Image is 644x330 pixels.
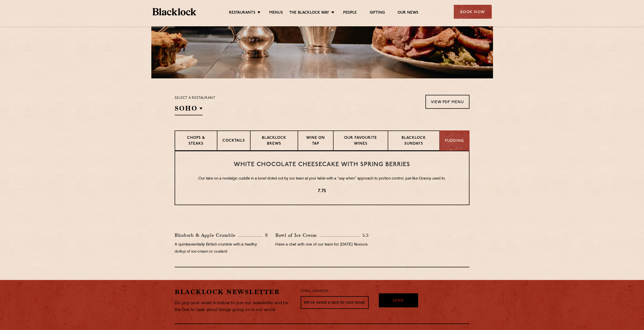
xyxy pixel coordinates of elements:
p: 7.75 [185,188,459,194]
p: Blacklock Brews [256,135,293,147]
a: View PDF Menu [425,95,469,109]
h3: White Chocolate Cheesecake with Spring Berries [185,161,459,168]
p: Select a restaurant [175,95,215,101]
a: Gifting [369,10,385,16]
a: Menus [269,10,283,16]
div: Book Now [454,5,492,19]
p: Wine on Tap [303,135,328,147]
p: Our take on a nostalgic cuddle in a bowl doled out by our team at your table with a “say when” ap... [185,175,459,182]
img: BL_Textured_Logo-footer-cropped.svg [153,8,196,15]
p: Have a chat with one of our team for [DATE] flavours [275,241,368,248]
a: Restaurants [229,10,255,16]
a: People [343,10,357,16]
p: A quintessentially British crumble with a healthy dollop of ice cream or custard [175,241,268,255]
p: Our favourite wines [339,135,382,147]
h2: SOHO [175,104,202,115]
span: Send [393,298,404,304]
p: 5.5 [360,232,369,238]
h2: Blacklock Newsletter [175,288,293,296]
p: Do pop your email in below to join our newsletter and be the first to hear about things going on ... [175,300,293,313]
p: Cocktails [222,138,245,144]
p: Blacklock Sundays [393,135,434,147]
p: 8 [262,232,268,238]
p: Chops & Steaks [180,135,212,147]
a: Our News [398,10,419,16]
input: We’ve saved a spot for your email... [301,296,369,309]
p: Rhubarb & Apple Crumble [175,232,238,239]
p: Bowl of Ice Cream [275,232,320,239]
a: The Blacklock Way [289,10,329,16]
label: Email Address [301,289,328,294]
p: Pudding [445,138,464,144]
